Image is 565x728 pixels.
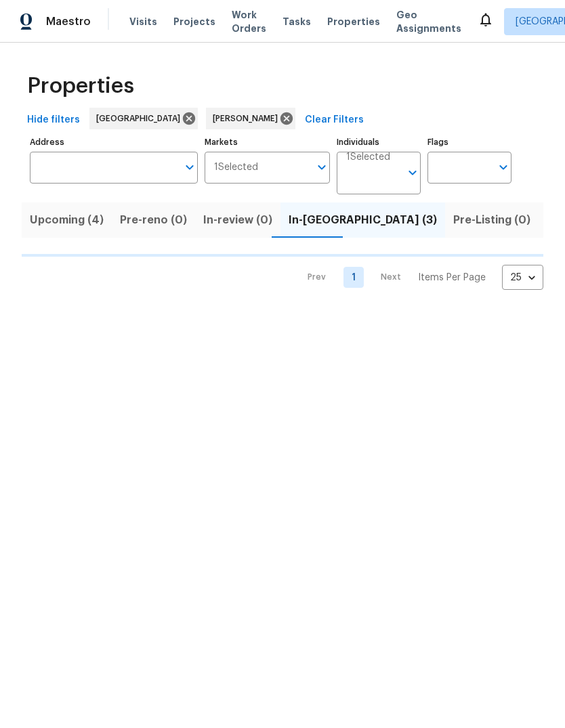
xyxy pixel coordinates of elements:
[289,211,437,230] span: In-[GEOGRAPHIC_DATA] (3)
[312,158,331,177] button: Open
[295,265,543,290] nav: Pagination Navigation
[206,108,295,129] div: [PERSON_NAME]
[305,112,364,129] span: Clear Filters
[173,15,215,28] span: Projects
[343,267,364,288] a: Goto page 1
[180,158,199,177] button: Open
[299,108,369,133] button: Clear Filters
[232,8,266,35] span: Work Orders
[30,211,104,230] span: Upcoming (4)
[205,138,331,146] label: Markets
[203,211,272,230] span: In-review (0)
[427,138,511,146] label: Flags
[418,271,486,284] p: Items Per Page
[89,108,198,129] div: [GEOGRAPHIC_DATA]
[346,152,390,163] span: 1 Selected
[494,158,513,177] button: Open
[96,112,186,125] span: [GEOGRAPHIC_DATA]
[129,15,157,28] span: Visits
[30,138,198,146] label: Address
[282,17,311,26] span: Tasks
[27,79,134,93] span: Properties
[214,162,258,173] span: 1 Selected
[327,15,380,28] span: Properties
[453,211,530,230] span: Pre-Listing (0)
[27,112,80,129] span: Hide filters
[46,15,91,28] span: Maestro
[396,8,461,35] span: Geo Assignments
[22,108,85,133] button: Hide filters
[502,260,543,295] div: 25
[337,138,421,146] label: Individuals
[403,163,422,182] button: Open
[213,112,283,125] span: [PERSON_NAME]
[120,211,187,230] span: Pre-reno (0)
